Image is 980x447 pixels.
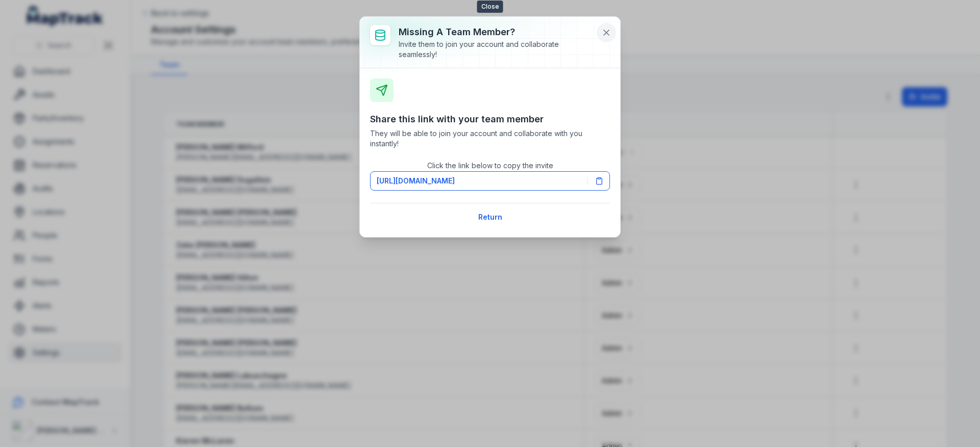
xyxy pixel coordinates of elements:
h3: Share this link with your team member [370,112,610,126]
span: They will be able to join your account and collaborate with you instantly! [370,128,610,149]
div: Invite them to join your account and collaborate seamlessly! [399,39,594,60]
span: Click the link below to copy the invite [427,161,553,170]
span: Close [477,1,503,13]
span: [URL][DOMAIN_NAME] [377,176,455,186]
h3: Missing a team member? [399,25,594,39]
button: [URL][DOMAIN_NAME] [370,171,610,191]
button: Return [472,207,509,227]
